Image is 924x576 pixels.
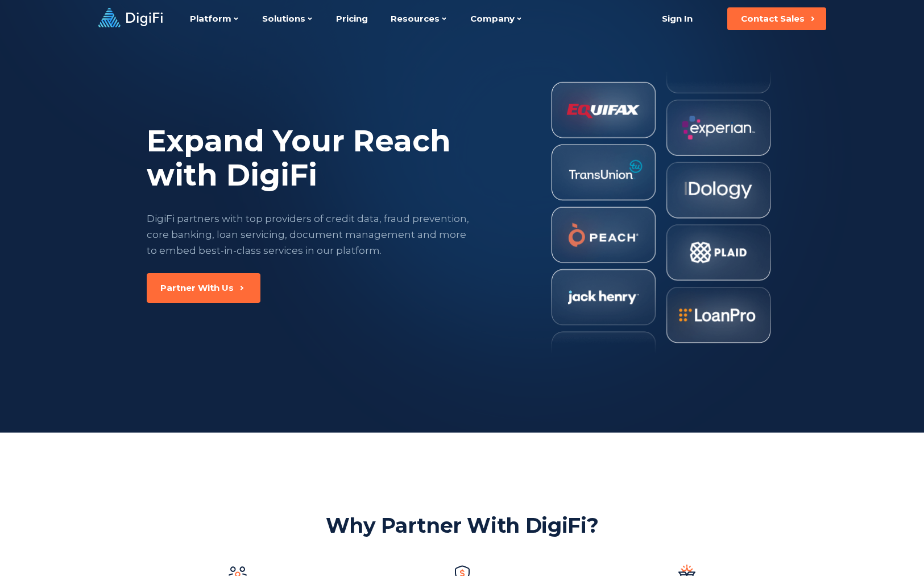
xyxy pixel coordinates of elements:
[160,282,234,294] div: Partner With Us
[648,7,707,30] a: Sign In
[741,13,805,24] div: Contact Sales
[147,124,469,192] div: Expand Your Reach with DigiFi
[147,211,470,258] div: DigiFi partners with top providers of credit data, fraud prevention, core banking, loan servicing...
[326,512,598,538] h2: Why Partner With DigiFi?
[727,7,826,30] button: Contact Sales
[147,273,260,303] button: Partner With Us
